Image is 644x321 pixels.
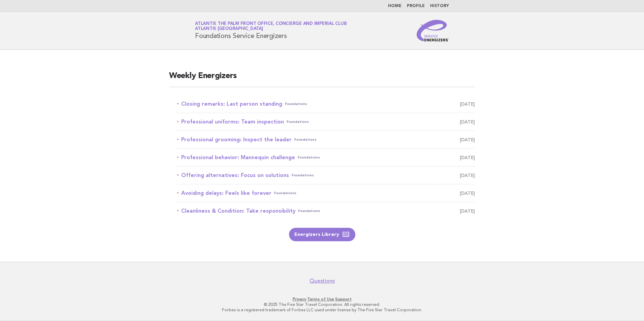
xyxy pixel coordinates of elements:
[177,99,475,109] a: Closing remarks: Last person standingFoundations [DATE]
[460,135,475,144] span: [DATE]
[460,153,475,162] span: [DATE]
[430,4,449,8] a: History
[460,117,475,127] span: [DATE]
[310,278,335,284] a: Questions
[116,307,528,313] p: Forbes is a registered trademark of Forbes LLC used under license by The Five Star Travel Corpora...
[417,20,449,41] img: Service Energizers
[307,297,334,301] a: Terms of Use
[177,117,475,127] a: Professional uniforms: Team inspectionFoundations [DATE]
[116,302,528,307] p: © 2025 The Five Star Travel Corporation. All rights reserved.
[460,171,475,180] span: [DATE]
[169,71,475,87] h2: Weekly Energizers
[177,206,475,216] a: Cleanliness & Condition: Take responsibilityFoundations [DATE]
[195,22,347,39] h1: Foundations Service Energizers
[274,188,296,198] span: Foundations
[388,4,401,8] a: Home
[116,296,528,302] p: · ·
[298,206,320,216] span: Foundations
[195,27,263,31] span: Atlantis [GEOGRAPHIC_DATA]
[177,153,475,162] a: Professional behavior: Mannequin challengeFoundations [DATE]
[177,188,475,198] a: Avoiding delays: Feels like foreverFoundations [DATE]
[285,99,307,109] span: Foundations
[298,153,320,162] span: Foundations
[335,297,352,301] a: Support
[195,22,347,31] a: Atlantis The Palm Front Office, Concierge and Imperial ClubAtlantis [GEOGRAPHIC_DATA]
[177,171,475,180] a: Offering alternatives: Focus on solutionsFoundations [DATE]
[292,171,314,180] span: Foundations
[177,135,475,144] a: Professional grooming: Inspect the leaderFoundations [DATE]
[460,206,475,216] span: [DATE]
[287,117,309,127] span: Foundations
[293,297,306,301] a: Privacy
[289,228,355,241] a: Energizers Library
[407,4,425,8] a: Profile
[294,135,317,144] span: Foundations
[460,188,475,198] span: [DATE]
[460,99,475,109] span: [DATE]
